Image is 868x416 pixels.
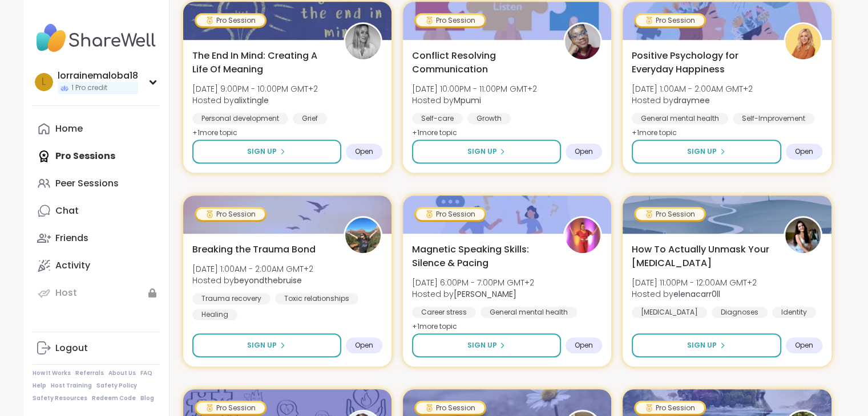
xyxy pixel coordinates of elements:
span: Sign Up [687,146,717,157]
span: Hosted by [192,275,313,286]
span: Open [575,147,593,156]
div: Activity [55,259,90,272]
div: Pro Session [416,209,485,220]
a: Home [33,115,160,142]
span: Hosted by [412,288,534,300]
b: Mpumi [454,95,481,106]
span: Hosted by [192,95,318,106]
div: Pro Session [416,15,485,26]
div: Trauma recovery [192,293,271,304]
div: Pro Session [196,15,265,26]
a: Safety Resources [33,394,87,402]
span: Hosted by [632,288,757,300]
div: Self-care [412,113,463,124]
button: Sign Up [412,333,561,357]
div: General mental health [481,307,577,318]
div: Friends [55,232,88,244]
div: Pro Session [196,209,265,220]
span: Sign Up [247,340,277,350]
span: Sign Up [247,146,277,157]
span: [DATE] 1:00AM - 2:00AM GMT+2 [632,83,753,95]
span: Hosted by [632,95,753,106]
div: Peer Sessions [55,177,119,190]
span: Open [355,147,373,156]
div: Identity [772,307,816,318]
div: Pro Session [416,402,485,414]
span: [DATE] 11:00PM - 12:00AM GMT+2 [632,277,757,288]
span: [DATE] 1:00AM - 2:00AM GMT+2 [192,263,313,275]
div: Home [55,123,83,135]
span: Magnetic Speaking Skills: Silence & Pacing [412,243,551,270]
div: General mental health [632,113,728,124]
button: Sign Up [192,333,341,357]
div: Pro Session [636,15,704,26]
div: Toxic relationships [275,293,358,304]
a: About Us [108,369,136,377]
a: Friends [33,225,160,252]
a: How It Works [33,369,71,377]
div: Healing [192,309,237,320]
div: [MEDICAL_DATA] [632,307,707,318]
button: Sign Up [632,140,781,164]
b: [PERSON_NAME] [454,288,516,300]
b: beyondthebruise [234,275,302,286]
span: Open [355,341,373,350]
img: Lisa_LaCroix [565,218,600,253]
b: alixtingle [234,95,269,106]
div: Pro Session [636,402,704,414]
a: Referrals [75,369,104,377]
button: Sign Up [412,140,561,164]
a: Chat [33,197,160,225]
div: Diagnoses [712,307,768,318]
span: l [42,75,46,89]
div: Growth [467,113,511,124]
span: Conflict Resolving Communication [412,49,551,76]
div: Pro Session [636,209,704,220]
button: Sign Up [632,333,781,357]
a: Activity [33,252,160,279]
a: Help [33,382,46,390]
a: Blog [140,394,154,402]
span: How To Actually Unmask Your [MEDICAL_DATA] [632,243,770,270]
span: [DATE] 10:00PM - 11:00PM GMT+2 [412,83,537,95]
div: Chat [55,205,79,217]
a: Redeem Code [92,394,136,402]
span: [DATE] 6:00PM - 7:00PM GMT+2 [412,277,534,288]
a: Host Training [51,382,92,390]
div: Personal development [192,113,288,124]
a: Logout [33,335,160,362]
img: draymee [785,24,821,59]
span: Hosted by [412,95,537,106]
img: elenacarr0ll [785,218,821,253]
a: Safety Policy [96,382,137,390]
span: Sign Up [687,340,717,350]
img: beyondthebruise [345,218,381,253]
img: alixtingle [345,24,381,59]
span: Open [575,341,593,350]
a: Host [33,279,160,307]
div: lorrainemaloba18 [58,70,138,82]
span: Sign Up [467,340,496,350]
a: FAQ [140,369,152,377]
span: Breaking the Trauma Bond [192,243,316,256]
span: Sign Up [467,146,496,157]
div: Logout [55,342,88,354]
span: [DATE] 9:00PM - 10:00PM GMT+2 [192,83,318,95]
span: The End In Mind: Creating A Life Of Meaning [192,49,331,76]
div: Host [55,287,77,299]
img: Mpumi [565,24,600,59]
b: elenacarr0ll [673,288,720,300]
div: Self-Improvement [733,113,814,124]
a: Peer Sessions [33,170,160,197]
span: Open [795,341,813,350]
button: Sign Up [192,140,341,164]
b: draymee [673,95,710,106]
span: Positive Psychology for Everyday Happiness [632,49,770,76]
span: 1 Pro credit [71,83,107,93]
span: Open [795,147,813,156]
div: Career stress [412,307,476,318]
img: ShareWell Nav Logo [33,18,160,58]
div: Grief [293,113,327,124]
div: Pro Session [196,402,265,414]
